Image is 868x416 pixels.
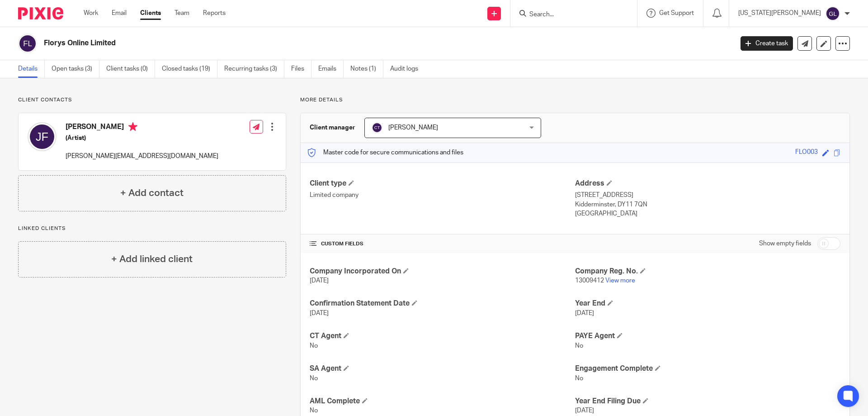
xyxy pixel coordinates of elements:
a: Team [175,9,189,18]
a: Details [18,60,45,78]
span: No [310,407,318,414]
h4: CUSTOM FIELDS [310,240,575,248]
h4: Year End [575,299,840,308]
h4: Client type [310,179,575,188]
span: [DATE] [310,277,329,284]
span: [DATE] [310,310,329,316]
h4: + Add contact [120,186,184,200]
a: Audit logs [390,60,425,78]
p: [US_STATE][PERSON_NAME] [738,9,821,18]
span: No [310,343,318,349]
p: Master code for secure communications and files [307,148,463,157]
span: [DATE] [575,407,594,414]
a: Clients [140,9,161,18]
span: No [575,343,583,349]
h4: Engagement Complete [575,364,840,373]
span: [PERSON_NAME] [388,124,438,131]
p: More details [300,96,850,104]
h5: (Artist) [66,134,218,143]
a: Recurring tasks (3) [224,60,284,78]
h4: [PERSON_NAME] [66,122,218,134]
h4: AML Complete [310,397,575,406]
p: Client contacts [18,96,286,104]
img: svg%3E [826,6,840,21]
p: Linked clients [18,225,286,232]
a: Open tasks (3) [52,60,99,78]
img: svg%3E [18,34,37,53]
h4: SA Agent [310,364,575,373]
p: Kidderminster, DY11 7QN [575,200,840,209]
h4: Company Reg. No. [575,267,840,276]
p: [GEOGRAPHIC_DATA] [575,209,840,218]
i: Primary [128,122,137,131]
span: No [310,375,318,382]
h4: + Add linked client [111,252,193,266]
p: Limited company [310,191,575,200]
a: Create task [741,36,793,51]
label: Show empty fields [759,239,811,248]
img: svg%3E [372,122,382,133]
a: Email [112,9,127,18]
h4: Company Incorporated On [310,267,575,276]
a: View more [605,277,635,284]
img: svg%3E [28,122,57,151]
div: FLO003 [795,148,818,158]
h2: Florys Online Limited [44,38,590,48]
p: [STREET_ADDRESS] [575,191,840,200]
a: Files [291,60,311,78]
h3: Client manager [310,123,355,132]
a: Emails [318,60,344,78]
a: Closed tasks (19) [162,60,217,78]
a: Client tasks (0) [106,60,155,78]
a: Reports [203,9,226,18]
span: Get Support [659,10,694,16]
span: 13009412 [575,277,604,284]
span: No [575,375,583,382]
span: [DATE] [575,310,594,316]
h4: PAYE Agent [575,331,840,341]
h4: Address [575,179,840,188]
input: Search [528,11,610,19]
h4: Year End Filing Due [575,397,840,406]
h4: CT Agent [310,331,575,341]
a: Notes (1) [350,60,383,78]
p: [PERSON_NAME][EMAIL_ADDRESS][DOMAIN_NAME] [66,152,218,161]
a: Work [84,9,98,18]
h4: Confirmation Statement Date [310,299,575,308]
img: Pixie [18,7,63,19]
